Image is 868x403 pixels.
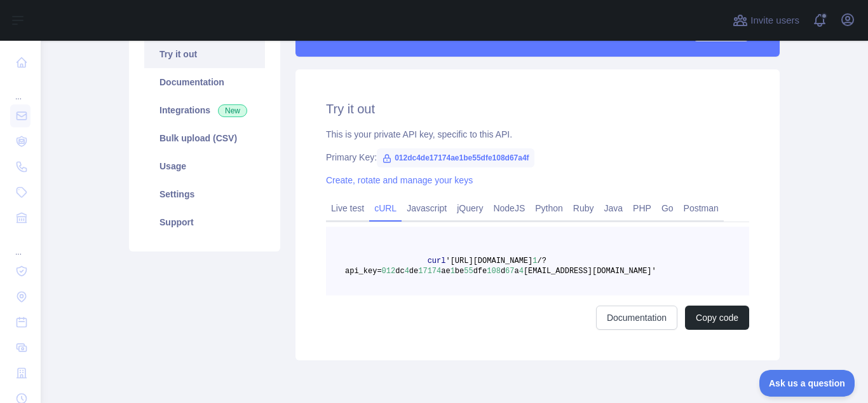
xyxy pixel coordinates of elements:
span: a [515,267,519,276]
a: Support [144,208,265,236]
span: 4 [405,267,409,276]
a: Go [656,198,679,218]
span: 4 [519,267,524,276]
a: Javascript [402,198,452,218]
a: Usage [144,152,265,180]
a: Documentation [596,306,677,330]
span: dfe [473,267,487,276]
h2: Try it out [326,100,749,118]
span: 55 [464,267,473,276]
span: 012 [382,267,396,276]
span: 1 [451,267,455,276]
span: 1 [532,257,537,265]
div: This is your private API key, specific to this API. [326,128,749,141]
div: Primary Key: [326,151,749,164]
div: ... [10,232,31,257]
span: 67 [505,267,514,276]
a: Live test [326,198,369,218]
a: NodeJS [488,198,530,218]
a: Documentation [144,68,265,96]
button: Invite users [730,10,802,31]
a: Java [599,198,628,218]
a: Postman [679,198,724,218]
a: Try it out [144,40,265,68]
span: '[URL][DOMAIN_NAME] [445,257,532,265]
span: dc [395,267,404,276]
a: jQuery [452,198,488,218]
a: Integrations New [144,96,265,124]
span: ae [441,267,450,276]
span: curl [428,257,446,265]
button: Copy code [685,306,749,330]
a: Settings [144,180,265,208]
span: 108 [487,267,501,276]
span: 012dc4de17174ae1be55dfe108d67a4f [377,148,534,167]
a: Create, rotate and manage your keys [326,175,473,185]
span: New [218,104,247,117]
span: [EMAIL_ADDRESS][DOMAIN_NAME]' [524,267,656,276]
span: d [501,267,505,276]
a: Python [530,198,568,218]
iframe: Toggle Customer Support [759,370,855,397]
a: cURL [369,198,402,218]
span: be [455,267,464,276]
span: de [409,267,418,276]
span: 17174 [418,267,441,276]
div: ... [10,76,31,102]
a: PHP [628,198,656,218]
a: Bulk upload (CSV) [144,124,265,152]
a: Ruby [568,198,599,218]
span: Invite users [750,13,799,28]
